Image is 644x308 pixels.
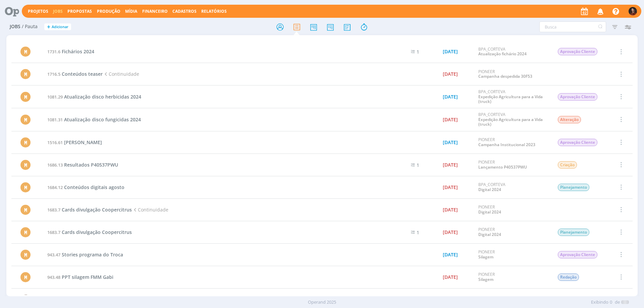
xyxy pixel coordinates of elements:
[97,8,120,14] a: Produção
[629,7,637,15] img: M
[20,69,31,79] div: M
[47,117,63,123] span: 1081.31
[591,299,608,306] span: Exibindo
[478,295,547,304] div: Sobe
[478,209,501,215] a: Digital 2024
[558,48,597,55] span: Aprovação Cliente
[26,9,50,14] button: Projetos
[478,89,547,104] div: BPA_CORTEVA
[20,182,31,192] div: M
[478,182,547,192] div: BPA_CORTEVA
[558,93,597,101] span: Aprovação Cliente
[443,230,458,235] div: [DATE]
[47,274,60,280] span: 943.48
[478,51,527,57] a: Atualização fichário 2024
[478,272,547,282] div: PIONEER
[478,205,547,214] div: PIONEER
[478,69,547,79] div: PIONEER
[103,71,139,77] span: Continuidade
[20,47,31,57] div: M
[142,8,168,14] a: Financeiro
[47,184,63,190] span: 1684.12
[64,139,102,145] span: [PERSON_NAME]
[47,94,63,100] span: 1081.29
[478,160,547,170] div: PIONEER
[558,161,577,169] span: Criação
[443,207,458,212] div: [DATE]
[558,184,589,191] span: Planejamento
[478,232,501,237] a: Digital 2024
[62,229,132,235] span: Cards divulgação Coopercitrus
[443,275,458,280] div: [DATE]
[478,47,547,57] div: BPA_CORTEVA
[64,184,124,190] span: Conteúdos digitais agosto
[132,206,168,213] span: Continuidade
[47,274,113,280] a: 943.48PPT silagem FMM Gabi
[478,112,547,127] div: BPA_CORTEVA
[47,49,60,55] span: 1731.6
[47,48,94,55] a: 1731.6Fichários 2024
[443,49,458,54] div: [DATE]
[64,94,141,100] span: Atualização disco herbicidas 2024
[62,48,94,55] span: Fichários 2024
[443,95,458,99] div: [DATE]
[610,299,612,306] span: 0
[201,8,227,14] a: Relatórios
[67,8,92,14] span: Propostas
[478,142,535,147] a: Campanha Institucional 2023
[417,162,419,168] span: 1
[22,24,38,29] span: / Pauta
[443,140,458,145] div: [DATE]
[47,94,141,100] a: 1081.29Atualização disco herbicidas 2024
[52,25,68,29] span: Adicionar
[28,8,48,14] a: Projetos
[478,276,493,282] a: Silagem
[172,8,197,14] span: Cadastros
[47,207,60,213] span: 1683.7
[20,227,31,237] div: M
[20,272,31,282] div: M
[47,71,60,77] span: 1716.5
[95,9,122,14] button: Produção
[51,9,65,14] button: Jobs
[443,72,458,76] div: [DATE]
[417,49,419,55] span: 1
[20,115,31,125] div: M
[478,117,543,127] a: Expedição Agricultura para a Vida (truck)
[65,9,94,14] button: Propostas
[47,139,63,145] span: 1516.61
[478,94,543,104] a: Expedição Agricultura para a Vida (truck)
[170,9,199,14] button: Cadastros
[10,24,20,29] span: Jobs
[443,185,458,190] div: [DATE]
[62,206,132,213] span: Cards divulgação Coopercitrus
[20,250,31,260] div: M
[20,92,31,102] div: M
[47,139,102,145] a: 1516.61[PERSON_NAME]
[20,205,31,215] div: M
[47,23,50,30] span: +
[478,187,501,192] a: Digital 2024
[47,252,60,258] span: 943.47
[558,251,597,258] span: Aprovação Cliente
[558,273,579,281] span: Redação
[125,8,137,14] a: Mídia
[417,229,419,236] span: 1
[44,23,71,30] button: +Adicionar
[478,227,547,237] div: PIONEER
[62,274,113,280] span: PPT silagem FMM Gabi
[62,251,123,258] span: Stories programa do Troca
[47,229,60,235] span: 1683.7
[47,229,132,235] a: 1683.7Cards divulgação Coopercitrus
[47,184,124,190] a: 1684.12Conteúdos digitais agosto
[47,162,118,168] a: 1686.13Resultados P40537PWU
[21,295,31,305] img: A
[443,117,458,122] div: [DATE]
[478,73,532,79] a: Campanha despedida 30F53
[558,139,597,146] span: Aprovação Cliente
[140,9,170,14] button: Financeiro
[539,21,606,32] input: Busca
[47,116,141,123] a: 1081.31Atualização disco fungicidas 2024
[558,116,581,123] span: Alteração
[478,164,527,170] a: Lançamento P40537PWU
